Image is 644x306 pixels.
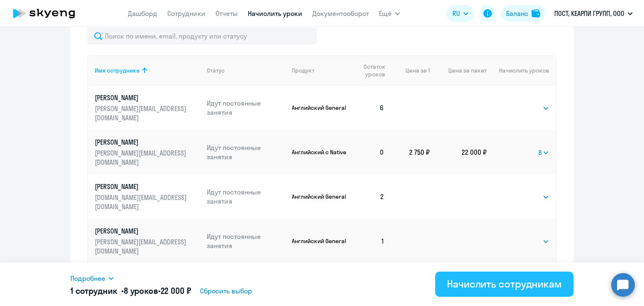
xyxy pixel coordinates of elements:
p: [PERSON_NAME] [95,137,189,147]
span: Сбросить выбор [200,286,252,296]
p: Английский с Native [292,148,348,156]
p: Идут постоянные занятия [207,99,286,117]
p: Английский General [292,193,348,200]
p: Идут постоянные занятия [207,187,286,206]
td: 1 [348,219,391,263]
p: [DOMAIN_NAME][EMAIL_ADDRESS][DOMAIN_NAME] [95,193,189,211]
a: Отчеты [216,9,238,18]
p: ПОСТ, КЕАРЛИ ГРУПП, ООО [554,8,624,18]
th: Цена за пакет [430,55,487,86]
div: Статус [207,67,286,74]
button: Балансbalance [501,5,545,22]
h5: 1 сотрудник • • [70,285,191,297]
a: [PERSON_NAME][PERSON_NAME][EMAIL_ADDRESS][DOMAIN_NAME] [95,93,200,122]
p: Идут постоянные занятия [207,232,286,250]
p: [PERSON_NAME] [95,93,189,102]
div: Имя сотрудника [95,67,200,74]
p: [PERSON_NAME][EMAIL_ADDRESS][DOMAIN_NAME] [95,104,189,122]
p: Английский General [292,104,348,112]
div: Остаток уроков [355,63,391,78]
a: [PERSON_NAME][PERSON_NAME][EMAIL_ADDRESS][DOMAIN_NAME] [95,137,200,167]
div: Баланс [506,8,528,18]
p: Английский General [292,237,348,245]
div: Статус [207,67,225,74]
span: Подробнее [70,273,105,283]
td: 2 750 ₽ [391,130,430,174]
a: Документооборот [312,9,369,18]
div: Продукт [292,67,314,74]
input: Поиск по имени, email, продукту или статусу [87,28,317,44]
div: Начислить сотрудникам [447,277,562,290]
a: Начислить уроки [248,9,302,18]
td: 22 000 ₽ [430,130,487,174]
a: Сотрудники [167,9,205,18]
button: Начислить сотрудникам [435,272,574,297]
td: 0 [348,130,391,174]
th: Начислить уроков [487,55,556,86]
p: [PERSON_NAME][EMAIL_ADDRESS][DOMAIN_NAME] [95,148,189,167]
span: 8 уроков [124,285,158,296]
div: Продукт [292,67,348,74]
p: [PERSON_NAME][EMAIL_ADDRESS][DOMAIN_NAME] [95,237,189,256]
th: Цена за 1 [391,55,430,86]
td: 2 [348,174,391,219]
a: [PERSON_NAME][PERSON_NAME][EMAIL_ADDRESS][DOMAIN_NAME] [95,226,200,256]
td: 6 [348,86,391,130]
p: [PERSON_NAME] [95,182,189,191]
a: Дашборд [128,9,157,18]
button: ПОСТ, КЕАРЛИ ГРУПП, ООО [550,3,637,23]
span: Остаток уроков [355,63,385,78]
span: RU [452,8,460,18]
button: Ещё [379,5,400,22]
img: balance [532,9,540,18]
p: [PERSON_NAME] [95,226,189,236]
span: Ещё [379,8,392,18]
p: Идут постоянные занятия [207,143,286,161]
div: Имя сотрудника [95,67,140,74]
a: [PERSON_NAME][DOMAIN_NAME][EMAIL_ADDRESS][DOMAIN_NAME] [95,182,200,211]
button: RU [447,5,474,22]
span: 22 000 ₽ [161,285,191,296]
